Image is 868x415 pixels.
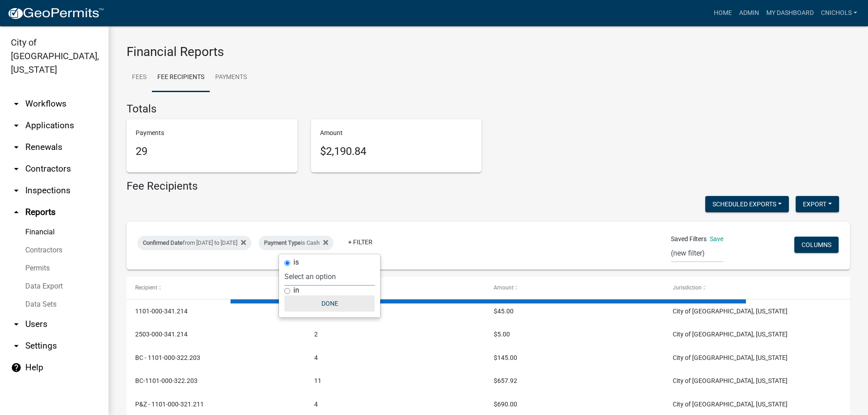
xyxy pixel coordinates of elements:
span: City of Jeffersonville, Indiana [673,401,788,408]
h4: Fee Recipients [127,180,198,193]
a: Fee Recipients [152,63,210,92]
label: is [293,259,299,266]
a: My Dashboard [763,5,817,22]
button: Columns [794,237,839,253]
a: + Filter [341,234,380,250]
span: $45.00 [494,308,514,315]
span: Payment Type [264,239,301,246]
button: Scheduled Exports [705,196,789,212]
button: Done [284,295,375,312]
i: arrow_drop_up [11,207,22,218]
span: $690.00 [494,401,517,408]
span: 2503-000-341.214 [135,331,188,338]
datatable-header-cell: Jurisdiction [664,277,843,298]
span: City of Jeffersonville, Indiana [673,308,788,315]
a: Home [710,5,736,22]
span: P&Z - 1101-000-321.211 [135,401,204,408]
span: Recipient [135,284,157,291]
i: arrow_drop_down [11,185,22,196]
span: 11 [314,377,321,384]
span: $5.00 [494,331,510,338]
span: City of Jeffersonville, Indiana [673,354,788,361]
i: arrow_drop_down [11,120,22,131]
i: arrow_drop_down [11,163,22,174]
datatable-header-cell: Recipient [127,277,306,298]
p: Amount [320,128,473,138]
datatable-header-cell: Amount [485,277,664,298]
div: is Cash [259,236,334,250]
a: cnichols [817,5,861,22]
span: City of Jeffersonville, Indiana [673,377,788,384]
span: 1101-000-341.214 [135,308,188,315]
span: BC-1101-000-322.203 [135,377,198,384]
span: 4 [314,354,318,361]
a: Fees [127,63,152,92]
span: 2 [314,331,318,338]
span: Confirmed Date [143,239,183,246]
a: Payments [210,63,252,92]
i: arrow_drop_down [11,98,22,109]
a: Admin [736,5,763,22]
p: Payments [136,128,288,138]
i: arrow_drop_down [11,340,22,351]
span: $145.00 [494,354,517,361]
div: from [DATE] to [DATE] [137,236,251,250]
button: Export [796,196,839,212]
span: Amount [494,284,514,291]
h4: Totals [127,103,850,116]
span: City of Jeffersonville, Indiana [673,331,788,338]
datatable-header-cell: Payments [306,277,485,298]
i: arrow_drop_down [11,319,22,330]
i: arrow_drop_down [11,142,22,153]
span: BC - 1101-000-322.203 [135,354,200,361]
span: Jurisdiction [673,284,702,291]
label: in [293,287,299,294]
h3: Financial Reports [127,44,850,60]
span: $657.92 [494,377,517,384]
h5: 29 [136,145,288,158]
h5: $2,190.84 [320,145,473,158]
a: Save [710,235,723,242]
i: help [11,362,22,373]
span: 4 [314,401,318,408]
span: Saved Filters [671,234,707,244]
